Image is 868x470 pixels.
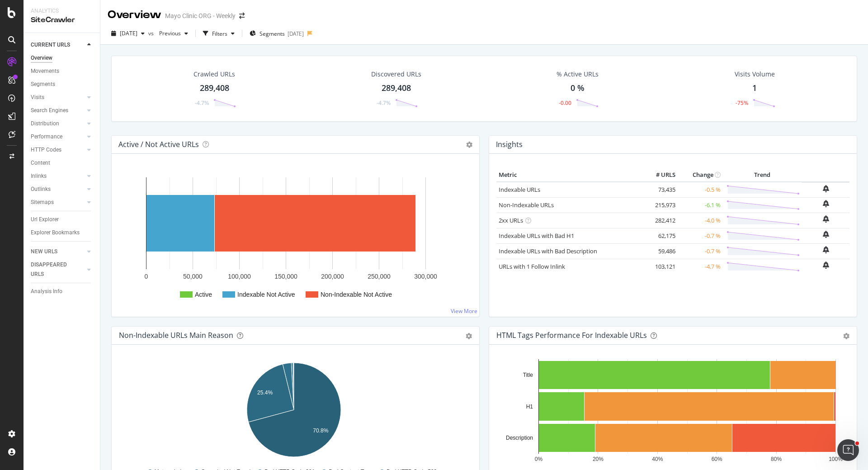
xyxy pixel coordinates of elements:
div: gear [466,333,472,339]
text: 80% [771,456,782,462]
div: Analysis Info [31,287,62,296]
div: -4.7% [377,99,391,107]
div: Crawled URLs [193,70,235,79]
td: -4.7 % [678,259,723,274]
a: CURRENT URLS [31,40,85,50]
div: HTML Tags Performance for Indexable URLs [496,331,647,340]
div: HTTP Codes [31,145,61,155]
text: 150,000 [274,273,297,280]
text: 250,000 [368,273,391,280]
a: Indexable URLs with Bad H1 [499,232,574,240]
text: Indexable Not Active [237,291,295,298]
div: Distribution [31,119,59,128]
text: 20% [593,456,604,462]
button: Segments[DATE] [246,26,307,41]
div: Explorer Bookmarks [31,228,80,237]
div: Performance [31,132,62,142]
div: Search Engines [31,106,68,115]
div: -75% [736,99,748,107]
svg: A chart. [119,359,469,464]
text: Title [523,372,533,378]
div: Visits Volume [735,70,775,79]
a: Distribution [31,119,85,128]
h4: Insights [496,138,523,151]
div: Filters [212,30,227,38]
div: Discovered URLs [371,70,421,79]
th: # URLS [642,168,678,182]
div: A chart. [119,168,469,309]
div: bell-plus [823,246,829,253]
a: Movements [31,66,94,76]
div: bell-plus [823,185,829,192]
span: Segments [259,30,285,38]
text: 200,000 [321,273,344,280]
text: 25.4% [257,389,273,396]
div: Movements [31,66,59,76]
text: 100% [829,456,843,462]
text: Active [195,291,212,298]
a: Content [31,158,94,168]
a: Outlinks [31,185,85,194]
a: Indexable URLs with Bad Description [499,247,597,255]
td: -0.5 % [678,182,723,198]
div: bell-plus [823,261,829,269]
div: Sitemaps [31,198,54,207]
a: 2xx URLs [499,216,523,224]
div: [DATE] [288,30,304,38]
a: Performance [31,132,85,142]
div: NEW URLS [31,247,57,256]
td: 73,435 [642,182,678,198]
div: CURRENT URLS [31,40,70,50]
text: 50,000 [183,273,203,280]
a: Url Explorer [31,215,94,224]
div: bell-plus [823,231,829,238]
a: Indexable URLs [499,185,540,194]
i: Options [466,142,472,148]
text: 40% [652,456,663,462]
div: arrow-right-arrow-left [239,13,245,19]
td: 103,121 [642,259,678,274]
div: bell-plus [823,215,829,223]
a: Non-Indexable URLs [499,201,554,209]
div: Non-Indexable URLs Main Reason [119,331,233,340]
div: Visits [31,93,44,102]
td: -0.7 % [678,243,723,259]
div: 0 % [571,82,585,94]
div: gear [843,333,849,339]
div: Inlinks [31,171,47,181]
text: 300,000 [414,273,437,280]
button: Filters [199,26,238,41]
text: Non-Indexable Not Active [321,291,392,298]
div: -4.7% [195,99,209,107]
a: NEW URLS [31,247,85,256]
div: Overview [108,7,161,23]
td: -0.7 % [678,228,723,243]
h4: Active / Not Active URLs [118,138,199,151]
a: DISAPPEARED URLS [31,260,85,279]
td: -6.1 % [678,197,723,213]
a: URLs with 1 Follow Inlink [499,262,565,271]
th: Change [678,168,723,182]
button: Previous [156,26,192,41]
td: 62,175 [642,228,678,243]
a: HTTP Codes [31,145,85,155]
text: H1 [526,404,533,410]
text: 60% [712,456,722,462]
a: Inlinks [31,171,85,181]
div: 1 [752,82,757,94]
div: -0.00 [559,99,571,107]
text: 0% [535,456,543,462]
td: 282,412 [642,213,678,228]
div: Content [31,158,50,168]
div: bell-plus [823,200,829,207]
text: Description [506,435,533,441]
svg: A chart. [496,359,846,464]
th: Trend [723,168,802,182]
text: 100,000 [228,273,251,280]
div: Outlinks [31,185,51,194]
div: SiteCrawler [31,15,93,25]
iframe: Intercom live chat [837,439,859,461]
div: 289,408 [200,82,229,94]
